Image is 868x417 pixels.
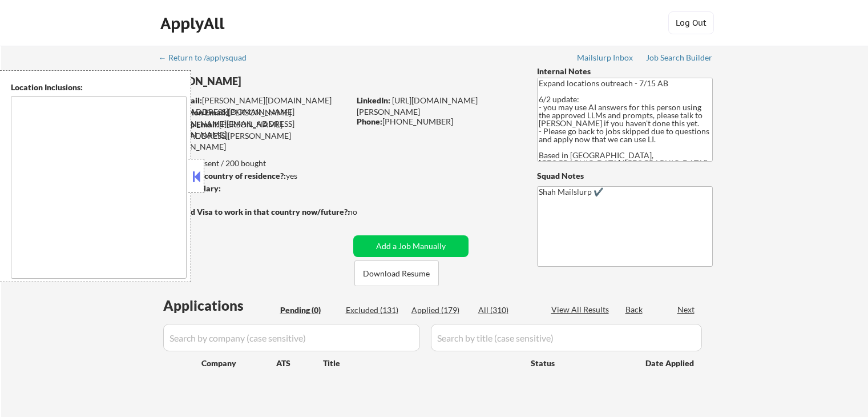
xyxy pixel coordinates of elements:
button: Download Resume [354,260,439,286]
div: ApplyAll [160,14,228,33]
a: [URL][DOMAIN_NAME][PERSON_NAME] [357,95,478,117]
div: Location Inclusions: [11,82,187,93]
strong: Phone: [357,117,382,126]
strong: LinkedIn: [357,95,390,105]
div: [PERSON_NAME][EMAIL_ADDRESS][PERSON_NAME][DOMAIN_NAME] [160,119,349,153]
div: Mailslurp Inbox [577,54,634,62]
strong: Can work in country of residence?: [159,171,286,181]
div: [PERSON_NAME][DOMAIN_NAME][EMAIL_ADDRESS][DOMAIN_NAME] [160,107,349,141]
div: All (310) [478,304,535,316]
div: yes [159,170,346,182]
input: Search by company (case sensitive) [163,324,420,351]
button: Add a Job Manually [353,235,469,257]
div: Pending (0) [280,304,337,316]
div: 179 sent / 200 bought [159,158,349,169]
div: Company [201,358,276,369]
div: Internal Notes [537,66,713,77]
div: [PERSON_NAME][DOMAIN_NAME][EMAIL_ADDRESS][DOMAIN_NAME] [160,95,349,117]
div: View All Results [551,304,612,315]
div: ← Return to /applysquad [159,54,257,62]
div: Applied (179) [411,304,469,316]
div: Squad Notes [537,170,713,182]
a: ← Return to /applysquad [159,53,257,65]
div: Applications [163,299,276,312]
div: Excluded (131) [346,304,403,316]
div: Title [323,358,520,369]
div: Date Applied [645,358,696,369]
div: ATS [276,358,323,369]
div: [PHONE_NUMBER] [357,116,518,127]
div: Next [677,304,696,315]
div: Status [531,352,629,373]
strong: Will need Visa to work in that country now/future?: [160,207,350,216]
div: Back [625,304,644,315]
a: Mailslurp Inbox [577,53,634,65]
input: Search by title (case sensitive) [431,324,702,351]
button: Log Out [668,11,714,34]
div: no [348,206,381,218]
div: Job Search Builder [646,54,713,62]
div: [PERSON_NAME] [160,74,394,89]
